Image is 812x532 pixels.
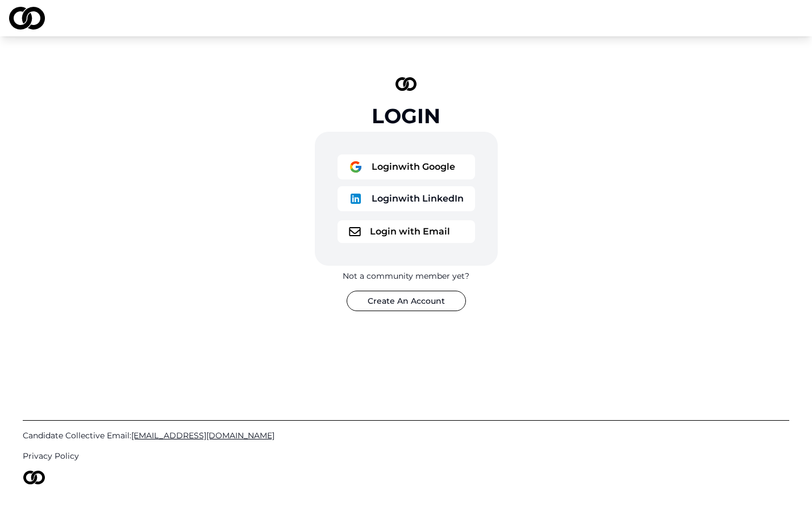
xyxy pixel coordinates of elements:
[347,291,466,311] button: Create An Account
[23,450,789,462] a: Privacy Policy
[23,430,789,441] a: Candidate Collective Email:[EMAIL_ADDRESS][DOMAIN_NAME]
[338,186,475,211] button: logoLoginwith LinkedIn
[131,430,274,441] span: [EMAIL_ADDRESS][DOMAIN_NAME]
[338,154,475,179] button: logoLoginwith Google
[372,104,440,127] div: Login
[338,220,475,243] button: logoLogin with Email
[349,227,361,236] img: logo
[343,270,469,282] div: Not a community member yet?
[395,77,417,91] img: logo
[349,192,363,206] img: logo
[349,160,363,174] img: logo
[23,471,45,484] img: logo
[9,7,45,30] img: logo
